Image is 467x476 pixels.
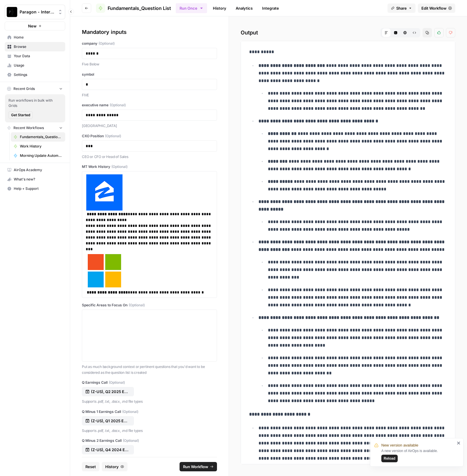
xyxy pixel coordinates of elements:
[20,144,63,149] span: Work History
[5,22,65,30] button: New
[14,53,63,59] span: Your Data
[123,438,139,443] span: (Optional)
[5,165,65,175] a: AirOps Academy
[82,445,134,454] button: (Z-US), Q4 2024 Earnings Call, [DATE] 5_00 PM ET.pdf
[5,5,65,19] button: Workspace: Paragon - Internal Usage
[82,364,217,375] p: Put as much background context or pertinent questions that you'd want to be considered as the que...
[14,63,63,68] span: Usage
[421,5,447,11] span: Edit Workflow
[82,428,217,434] p: Supports .pdf, .txt, .docx, .md file types
[82,92,217,98] p: FIVE
[102,462,127,471] button: History
[381,442,418,448] span: New version available
[5,61,65,70] a: Usage
[5,184,65,193] button: Help + Support
[82,61,217,67] p: Five Below
[5,175,65,184] button: What's new?
[5,42,65,51] a: Browse
[418,4,455,13] a: Edit Workflow
[82,399,217,404] p: Supports .pdf, .txt, .docx, .md file types
[82,103,217,108] label: executive name
[20,9,55,15] span: Paragon - Internal Usage
[11,132,65,142] a: Fundamentals_Question List
[5,33,65,42] a: Home
[209,4,230,13] a: History
[82,457,217,463] p: Supports .pdf, .txt, .docx, .md file types
[82,123,217,129] p: [GEOGRAPHIC_DATA]
[5,51,65,61] a: Your Data
[82,303,217,308] label: Specific Areas to Focus On
[183,464,208,470] span: Run Workflow
[14,35,63,40] span: Home
[108,5,171,12] span: Fundamentals_Question List
[82,164,217,169] label: MT Work History
[91,447,128,453] p: (Z-US), Q4 2024 Earnings Call, [DATE] 5_00 PM ET.pdf
[82,387,134,396] button: (Z-US), Q2 2025 Earnings Call, [DATE] 5_00 PM ET.pdf
[82,28,217,36] div: Mandatory inputs
[241,28,455,37] h2: Output
[85,464,96,470] span: Reset
[381,448,455,462] div: A new version of AirOps is available.
[82,72,217,77] label: symbol
[96,4,171,13] a: Fundamentals_Question List
[176,3,207,13] button: Run Once
[259,4,282,13] a: Integrate
[14,44,63,49] span: Browse
[105,464,119,470] span: History
[82,380,217,385] label: Q Earnings Call
[20,153,63,158] span: Morning Update Automation
[8,98,62,108] span: Run workflows in bulk with Grids
[109,380,125,385] span: (Optional)
[82,438,217,443] label: Q Minus 2 Earnings Call
[129,303,145,308] span: (Optional)
[20,134,63,140] span: Fundamentals_Question List
[5,70,65,79] a: Settings
[82,154,217,160] p: CEO or CFO or Head of Sales
[7,7,17,17] img: Paragon - Internal Usage Logo
[5,84,65,93] button: Recent Grids
[13,125,44,131] span: Recent Workflows
[14,167,63,173] span: AirOps Academy
[82,133,217,139] label: CXO Position
[82,416,134,425] button: (Z-US), Q1 2025 Earnings Call, [DATE] 5_00 PM ET.pdf
[99,41,115,46] span: (Optional)
[8,111,33,119] button: Get Started
[387,4,416,13] button: Share
[14,186,63,191] span: Help + Support
[11,142,65,151] a: Work History
[384,456,395,461] span: Reload
[180,462,217,471] button: Run Workflow
[82,409,217,414] label: Q Minus 1 Earnings Call
[381,455,398,462] button: Reload
[122,409,138,414] span: (Optional)
[13,86,35,91] span: Recent Grids
[11,112,30,118] span: Get Started
[91,389,128,395] p: (Z-US), Q2 2025 Earnings Call, [DATE] 5_00 PM ET.pdf
[82,41,217,46] label: company
[111,164,127,169] span: (Optional)
[28,23,37,29] span: New
[232,4,256,13] a: Analytics
[11,151,65,160] a: Morning Update Automation
[5,175,65,184] div: What's new?
[91,418,128,424] p: (Z-US), Q1 2025 Earnings Call, [DATE] 5_00 PM ET.pdf
[5,124,65,132] button: Recent Workflows
[14,72,63,77] span: Settings
[110,103,126,108] span: (Optional)
[457,441,461,445] button: close
[396,5,407,11] span: Share
[105,133,121,139] span: (Optional)
[82,462,99,471] button: Reset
